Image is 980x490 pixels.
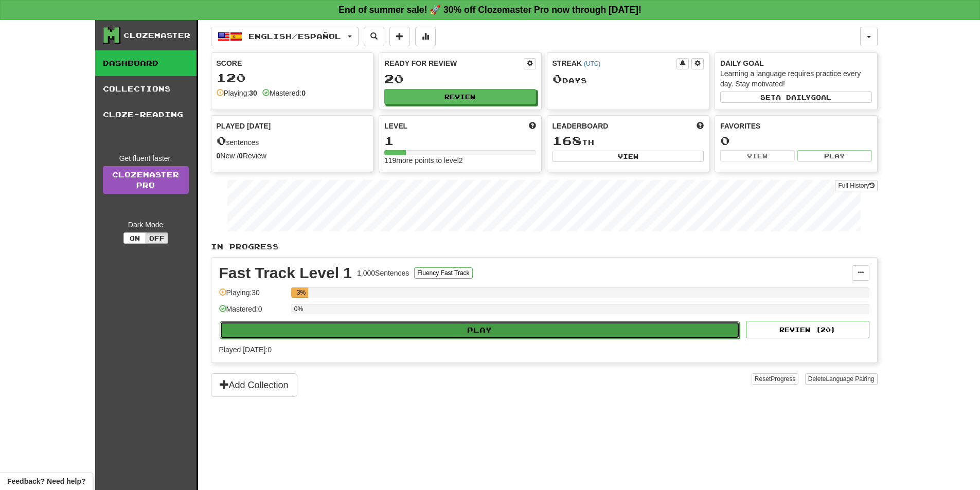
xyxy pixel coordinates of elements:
div: Day s [553,72,704,86]
button: Review [384,89,536,104]
div: Learning a language requires practice every day. Stay motivated! [720,68,872,89]
button: Add sentence to collection [389,27,410,46]
button: English/Español [211,27,359,46]
span: English / Español [248,32,341,41]
strong: 0 [301,89,306,97]
a: Collections [95,76,197,102]
button: Review (20) [746,321,869,338]
span: Language Pairing [826,375,874,383]
span: 0 [217,133,226,148]
div: 120 [217,71,368,84]
button: Fluency Fast Track [414,267,472,279]
div: Mastered: [262,88,306,98]
button: View [553,151,704,162]
div: Daily Goal [720,58,872,68]
button: More stats [415,27,436,46]
button: Off [146,232,168,244]
span: Progress [771,375,795,383]
a: Dashboard [95,50,197,76]
span: This week in points, UTC [697,121,704,131]
strong: End of summer sale! 🚀 30% off Clozemaster Pro now through [DATE]! [338,5,642,15]
div: Streak [553,58,677,68]
span: Level [384,121,407,131]
a: (UTC) [584,60,600,67]
span: 0 [553,71,562,86]
button: Seta dailygoal [720,92,872,103]
div: Ready for Review [384,58,524,68]
div: Playing: 30 [219,287,286,304]
button: ResetProgress [752,373,798,385]
button: Play [797,150,872,161]
div: Clozemaster [123,30,190,41]
button: View [720,150,795,161]
div: New / Review [217,151,368,161]
div: Mastered: 0 [219,304,286,321]
strong: 0 [239,152,243,160]
div: Playing: [217,88,257,98]
span: Played [DATE]: 0 [219,346,272,354]
div: 1 [384,134,536,147]
span: Played [DATE] [217,121,271,131]
button: On [123,232,146,244]
button: Search sentences [364,27,384,46]
div: 3% [294,287,308,298]
span: a daily [776,94,811,101]
button: Add Collection [211,373,297,397]
div: Score [217,58,368,68]
a: Cloze-Reading [95,102,197,128]
div: Dark Mode [103,220,189,230]
a: ClozemasterPro [103,166,189,194]
button: Full History [835,180,877,191]
div: sentences [217,134,368,148]
span: Leaderboard [553,121,609,131]
div: 1,000 Sentences [357,268,409,278]
div: 119 more points to level 2 [384,155,536,166]
div: Get fluent faster. [103,153,189,164]
div: 20 [384,72,536,85]
strong: 0 [217,152,221,160]
div: Fast Track Level 1 [219,265,352,281]
div: 0 [720,134,872,147]
span: 168 [553,133,582,148]
p: In Progress [211,242,878,252]
div: th [553,134,704,148]
span: Score more points to level up [529,121,536,131]
button: DeleteLanguage Pairing [805,373,878,385]
button: Play [220,321,740,339]
div: Favorites [720,121,872,131]
strong: 30 [249,89,257,97]
span: Open feedback widget [7,476,85,486]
